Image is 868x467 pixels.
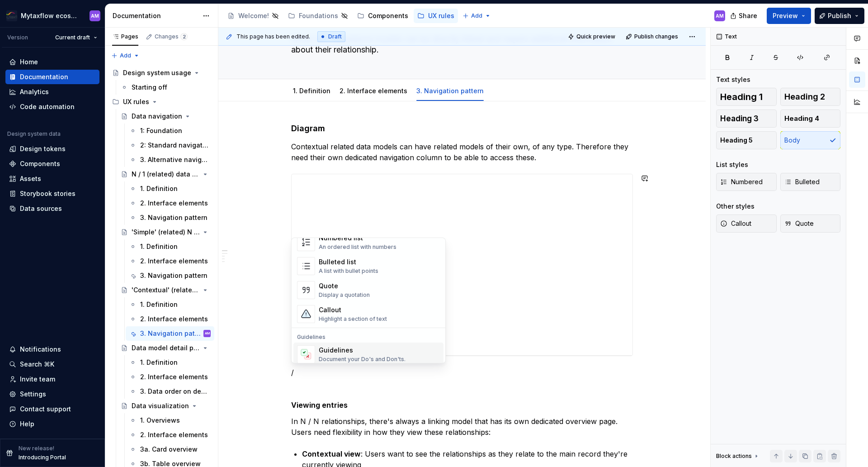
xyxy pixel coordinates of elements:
div: Page tree [224,7,458,25]
div: 3. Alternative navigation patterns [140,155,209,164]
span: Current draft [55,34,90,41]
div: Design system data [7,130,61,138]
a: 2. Interface elements [126,370,214,384]
button: Quick preview [565,30,619,43]
div: Text styles [716,75,750,84]
div: Notifications [20,345,61,354]
a: 1. Definition [293,87,330,95]
a: 2. Interface elements [126,312,214,326]
span: / [291,368,294,377]
div: Data sources [20,204,62,213]
span: Publish changes [634,33,678,40]
div: UX rules [108,95,214,109]
button: Search ⌘K [5,357,99,372]
div: 2. Interface elements [140,199,208,208]
p: In N / N relationships, there's always a linking model that has its own dedicated overview page. ... [291,416,633,438]
a: Components [5,157,99,171]
div: 2. Interface elements [336,81,411,100]
div: Data navigation [132,112,182,121]
span: Heading 4 [784,114,819,123]
a: Home [5,55,99,69]
span: Bulleted [784,177,820,186]
button: Notifications [5,342,99,357]
div: 3. Navigation pattern [140,329,202,338]
a: 3a. Card overview [126,442,214,457]
a: Data navigation [117,109,214,124]
div: Invite team [20,375,55,384]
div: Highlight a section of text [319,315,387,323]
div: Block actions [716,453,752,460]
button: Quote [780,214,841,233]
button: Bulleted [780,173,841,191]
div: 3a. Card overview [140,445,198,454]
a: 'Simple' (related) N / N data model [117,225,214,239]
div: 2. Interface elements [140,430,208,439]
div: Version [7,34,28,41]
span: Share [739,11,757,20]
p: Contextual related data models can have related models of their own, of any type. Therefore they ... [291,141,633,163]
div: 1. Definition [140,184,178,193]
span: Quote [784,219,814,228]
div: Welcome! [238,11,269,20]
div: Search ⌘K [20,360,54,369]
a: 2. Interface elements [126,428,214,442]
button: Numbered [716,173,777,191]
a: Design tokens [5,142,99,156]
button: Add [460,10,494,22]
button: Contact support [5,402,99,416]
div: Storybook stories [20,189,75,198]
div: 'Simple' (related) N / N data model [132,228,200,237]
a: 2. Interface elements [126,254,214,268]
a: Components [354,9,412,23]
button: Preview [767,8,811,24]
div: 1. Overviews [140,416,180,425]
div: Pages [112,33,138,40]
div: Guidelines [319,346,406,355]
a: Analytics [5,85,99,99]
a: Welcome! [224,9,283,23]
span: Numbered [720,177,763,186]
a: UX rules [414,9,458,23]
div: 1. Definition [140,242,178,251]
span: Add [120,52,131,59]
span: Add [471,12,482,19]
div: A list with bullet points [319,267,378,275]
a: 2. Interface elements [126,196,214,210]
a: 3. Alternative navigation patterns [126,152,214,167]
img: 2b570930-f1d9-4b40-aa54-872073a29139.png [6,10,17,21]
div: Callout [319,305,387,315]
div: Document your Do's and Don'ts. [319,356,406,363]
div: Assets [20,174,41,183]
a: Invite team [5,372,99,386]
a: Starting off [117,80,214,95]
span: 2 [180,33,188,40]
button: Callout [716,214,777,233]
div: Documentation [20,72,68,81]
button: Share [726,8,763,24]
a: Design system usage [108,66,214,80]
span: Draft [328,33,342,40]
a: 3. Navigation pattern [416,87,484,95]
button: Heading 2 [780,88,841,106]
button: Heading 3 [716,110,777,128]
a: Settings [5,387,99,401]
a: 3. Data order on detail page [126,384,214,399]
a: 1. Definition [126,239,214,254]
div: AM [205,329,210,338]
div: Home [20,57,38,67]
div: Help [20,419,34,429]
div: Numbered list [319,233,396,243]
a: Assets [5,172,99,186]
div: 2. Interface elements [140,257,208,266]
div: UX rules [428,11,454,20]
a: 3. Navigation pattern [126,268,214,283]
span: Callout [720,219,751,228]
div: 3. Data order on detail page [140,387,209,396]
a: Data sources [5,201,99,216]
button: Heading 5 [716,131,777,149]
p: New release! [19,445,54,452]
button: Mytaxflow ecosystemAM [2,6,103,25]
a: Documentation [5,70,99,84]
div: 'Contextual' (related) N / N data model [132,286,200,295]
span: This page has been edited. [236,33,310,40]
